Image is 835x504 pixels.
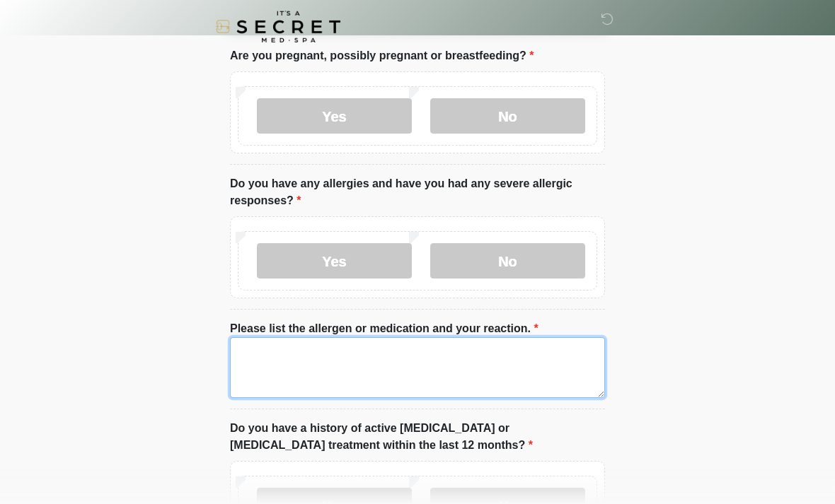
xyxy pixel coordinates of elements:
label: Yes [257,243,412,279]
img: It's A Secret Med Spa Logo [216,11,340,42]
label: No [430,243,585,279]
label: Are you pregnant, possibly pregnant or breastfeeding? [230,47,534,64]
label: Yes [257,98,412,134]
label: No [430,98,585,134]
label: Do you have any allergies and have you had any severe allergic responses? [230,175,605,209]
label: Please list the allergen or medication and your reaction. [230,320,539,337]
label: Do you have a history of active [MEDICAL_DATA] or [MEDICAL_DATA] treatment within the last 12 mon... [230,420,605,454]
